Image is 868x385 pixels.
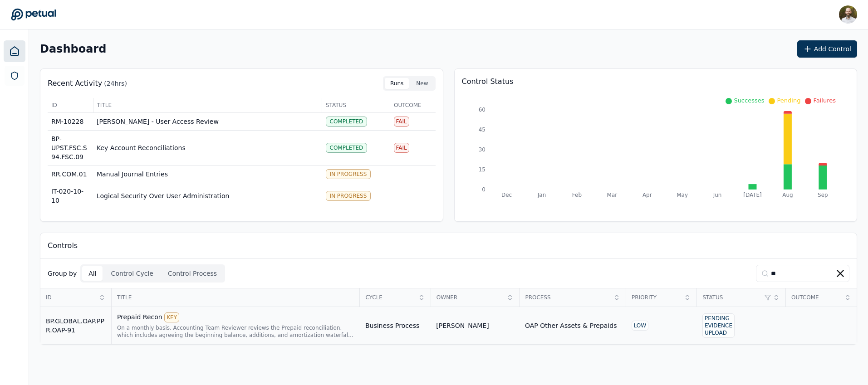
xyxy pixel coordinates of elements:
[632,321,649,331] div: LOW
[164,312,179,322] div: KEY
[326,191,371,201] div: In Progress
[436,294,504,301] span: Owner
[117,324,354,339] div: On a monthly basis, Accounting Team Reviewer reviews the Prepaid reconciliation, which includes a...
[93,113,322,131] td: [PERSON_NAME] - User Access Review
[360,307,431,345] td: Business Process
[385,78,409,89] button: Runs
[48,269,77,278] p: Group by
[478,107,485,113] tspan: 60
[104,79,127,88] p: (24hrs)
[677,192,688,198] tspan: May
[797,40,857,58] button: Add Control
[478,166,485,173] tspan: 15
[478,127,485,133] tspan: 45
[93,183,322,209] td: Logical Security Over User Administration
[40,43,106,55] h2: Dashboard
[702,294,762,301] span: Status
[813,97,836,104] span: Failures
[46,317,106,335] div: BP.GLOBAL.OAP.PPR.OAP-91
[105,266,160,281] button: Control Cycle
[365,294,415,301] span: Cycle
[436,321,489,330] div: [PERSON_NAME]
[48,240,78,251] p: Controls
[525,294,610,301] span: Process
[607,192,617,198] tspan: Mar
[326,102,386,109] span: Status
[11,8,56,21] a: Go to Dashboard
[326,143,368,153] div: Completed
[501,192,512,198] tspan: Dec
[525,321,617,330] div: OAP Other Assets & Prepaids
[743,192,762,198] tspan: [DATE]
[702,313,735,338] div: Pending Evidence Upload
[326,117,368,127] div: Completed
[394,102,432,109] span: Outcome
[411,78,433,89] button: New
[791,294,841,301] span: Outcome
[82,266,103,281] button: All
[394,143,409,153] div: Fail
[482,186,485,193] tspan: 0
[48,78,102,89] p: Recent Activity
[51,102,89,109] span: ID
[46,294,96,301] span: ID
[51,188,83,204] span: IT-020-10-10
[394,117,409,127] div: Fail
[839,5,857,24] img: David Coulombe
[93,166,322,183] td: Manual Journal Entries
[97,102,319,109] span: Title
[93,131,322,166] td: Key Account Reconciliations
[117,294,354,301] span: Title
[782,192,793,198] tspan: Aug
[632,294,681,301] span: Priority
[478,146,485,153] tspan: 30
[51,135,87,161] span: BP-UPST.FSC.S94.FSC.09
[4,40,25,62] a: Dashboard
[642,192,652,198] tspan: Apr
[777,97,800,104] span: Pending
[462,76,850,87] p: Control Status
[572,192,581,198] tspan: Feb
[162,266,223,281] button: Control Process
[537,192,545,198] tspan: Jan
[117,312,354,322] div: Prepaid Recon
[818,192,828,198] tspan: Sep
[734,97,764,104] span: Successes
[51,171,87,178] span: RR.COM.01
[326,169,371,179] div: In Progress
[5,66,25,86] a: SOC 1 Reports
[713,192,722,198] tspan: Jun
[51,118,83,125] span: RM-10228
